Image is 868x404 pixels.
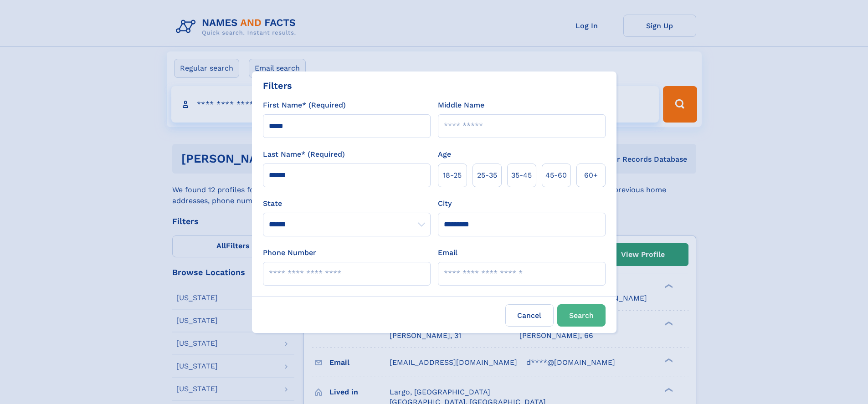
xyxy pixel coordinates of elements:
span: 60+ [584,170,598,181]
label: State [263,198,431,209]
label: Phone Number [263,247,316,258]
label: Middle Name [438,100,484,111]
label: Email [438,247,457,258]
label: First Name* (Required) [263,100,346,111]
label: Age [438,149,451,160]
span: 45‑60 [545,170,567,181]
span: 25‑35 [477,170,497,181]
div: Filters [263,79,292,92]
label: City [438,198,452,209]
button: Search [557,304,606,327]
label: Cancel [505,304,554,327]
label: Last Name* (Required) [263,149,345,160]
span: 35‑45 [511,170,532,181]
span: 18‑25 [443,170,462,181]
